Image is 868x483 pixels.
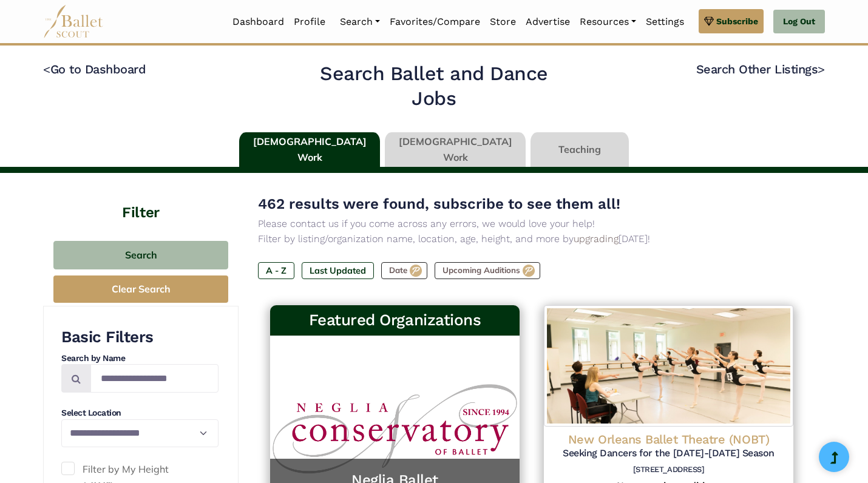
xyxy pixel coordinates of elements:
[53,275,228,303] button: Clear Search
[280,310,510,331] h3: Featured Organizations
[258,231,805,247] p: Filter by listing/organization name, location, age, height, and more by [DATE]!
[61,407,219,419] h4: Select Location
[228,9,289,35] a: Dashboard
[289,9,330,35] a: Profile
[574,233,619,245] a: upgrading
[818,61,825,76] code: >
[61,353,219,365] h4: Search by Name
[554,431,784,447] h4: New Orleans Ballet Theatre (NOBT)
[521,9,575,35] a: Advertise
[554,465,784,475] h6: [STREET_ADDRESS]
[258,262,294,279] label: A - Z
[258,216,805,232] p: Please contact us if you come across any errors, we would love your help!
[699,9,764,33] a: Subscribe
[485,9,521,35] a: Store
[43,61,50,76] code: <
[773,10,825,34] a: Log Out
[43,173,239,223] h4: Filter
[544,305,793,427] img: Logo
[237,132,382,167] li: [DEMOGRAPHIC_DATA] Work
[258,195,620,212] span: 462 results were found, subscribe to see them all!
[61,327,219,348] h3: Basic Filters
[385,9,485,35] a: Favorites/Compare
[90,364,219,393] input: Search by names...
[704,15,714,28] img: gem.svg
[53,241,228,269] button: Search
[43,62,146,76] a: <Go to Dashboard
[381,262,427,279] label: Date
[696,62,825,76] a: Search Other Listings>
[641,9,689,35] a: Settings
[554,447,784,460] h5: Seeking Dancers for the [DATE]-[DATE] Season
[302,262,374,279] label: Last Updated
[575,9,641,35] a: Resources
[382,132,528,167] li: [DEMOGRAPHIC_DATA] Work
[716,15,758,28] span: Subscribe
[528,132,631,167] li: Teaching
[297,61,571,112] h2: Search Ballet and Dance Jobs
[435,262,540,279] label: Upcoming Auditions
[335,9,385,35] a: Search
